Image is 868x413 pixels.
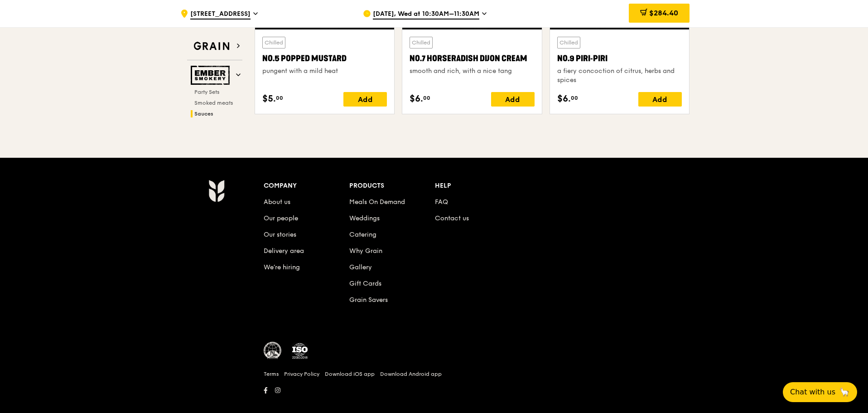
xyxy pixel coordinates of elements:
[349,214,380,222] a: Weddings
[264,214,298,222] a: Our people
[284,370,319,378] a: Privacy Policy
[291,342,309,360] img: ISO Certified
[410,37,433,49] div: Chilled
[410,92,423,106] span: $6.
[380,370,442,378] a: Download Android app
[423,94,430,102] span: 00
[191,66,232,85] img: Ember Smokery web logo
[349,280,381,287] a: Gift Cards
[649,9,678,17] span: $284.40
[410,67,534,76] div: smooth and rich, with a nice tang
[191,38,232,54] img: Grain web logo
[790,387,835,398] span: Chat with us
[264,370,279,378] a: Terms
[435,214,469,222] a: Contact us
[264,180,349,192] div: Company
[208,180,224,202] img: Grain
[349,231,376,238] a: Catering
[373,10,479,19] span: [DATE], Wed at 10:30AM–11:30AM
[262,52,387,65] div: No.5 Popped Mustard
[262,37,285,49] div: Chilled
[262,67,387,76] div: pungent with a mild heat
[194,111,213,117] span: Sauces
[325,370,375,378] a: Download iOS app
[276,94,283,102] span: 00
[264,247,304,255] a: Delivery area
[264,198,290,206] a: About us
[264,231,296,238] a: Our stories
[638,92,682,107] div: Add
[264,342,282,360] img: MUIS Halal Certified
[343,92,387,107] div: Add
[190,10,251,19] span: [STREET_ADDRESS]
[349,198,405,206] a: Meals On Demand
[491,92,535,107] div: Add
[410,52,534,65] div: No.7 Horseradish Dijon Cream
[557,52,682,65] div: No.9 Piri‑piri
[264,263,300,271] a: We’re hiring
[839,387,850,398] span: 🦙
[194,89,219,95] span: Party Sets
[557,92,571,106] span: $6.
[194,100,233,106] span: Smoked meats
[435,198,448,206] a: FAQ
[349,263,372,271] a: Gallery
[783,382,857,402] button: Chat with us🦙
[435,180,521,192] div: Help
[349,296,388,304] a: Grain Savers
[173,397,695,404] h6: Revision
[557,67,682,85] div: a fiery concoction of citrus, herbs and spices
[349,180,435,192] div: Products
[349,247,382,255] a: Why Grain
[262,92,276,106] span: $5.
[557,37,580,49] div: Chilled
[571,94,578,102] span: 00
